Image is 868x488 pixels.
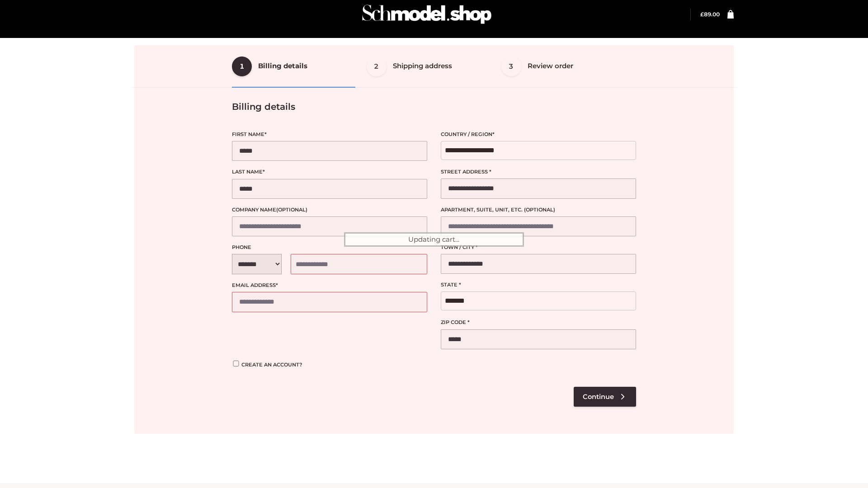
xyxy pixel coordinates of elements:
[700,11,720,18] a: £89.00
[700,11,704,18] span: £
[700,11,720,18] bdi: 89.00
[344,232,524,247] div: Updating cart...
